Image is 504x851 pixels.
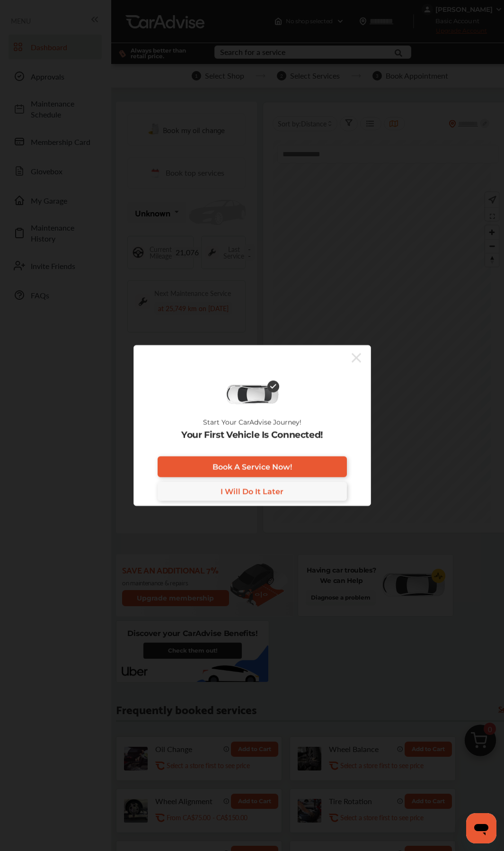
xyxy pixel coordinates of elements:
[212,462,292,471] span: Book A Service Now!
[181,430,323,440] p: Your First Vehicle Is Connected!
[158,457,347,477] a: Book A Service Now!
[225,384,279,405] img: diagnose-vehicle.c84bcb0a.svg
[267,381,279,393] img: check-icon.521c8815.svg
[158,482,347,501] a: I Will Do It Later
[203,419,301,426] p: Start Your CarAdvise Journey!
[466,813,496,843] iframe: Button to launch messaging window
[221,487,283,496] span: I Will Do It Later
